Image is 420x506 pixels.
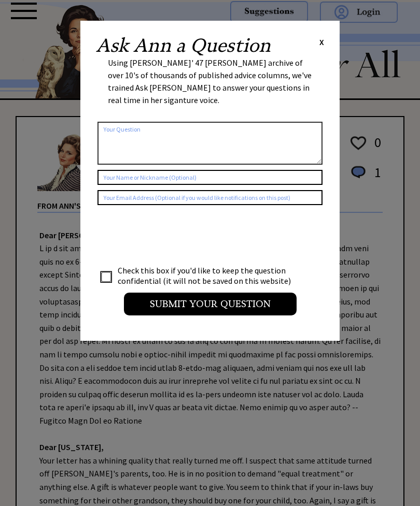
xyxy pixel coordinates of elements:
[97,215,255,256] iframe: reCAPTCHA
[108,56,312,117] div: Using [PERSON_NAME]' 47 [PERSON_NAME] archive of over 10's of thousands of published advice colum...
[96,36,271,55] h2: Ask Ann a Question
[124,293,297,315] input: Submit your Question
[117,265,301,286] td: Check this box if you'd like to keep the question confidential (it will not be saved on this webs...
[319,37,324,47] span: X
[97,170,323,185] input: Your Name or Nickname (Optional)
[97,190,323,205] input: Your Email Address (Optional if you would like notifications on this post)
